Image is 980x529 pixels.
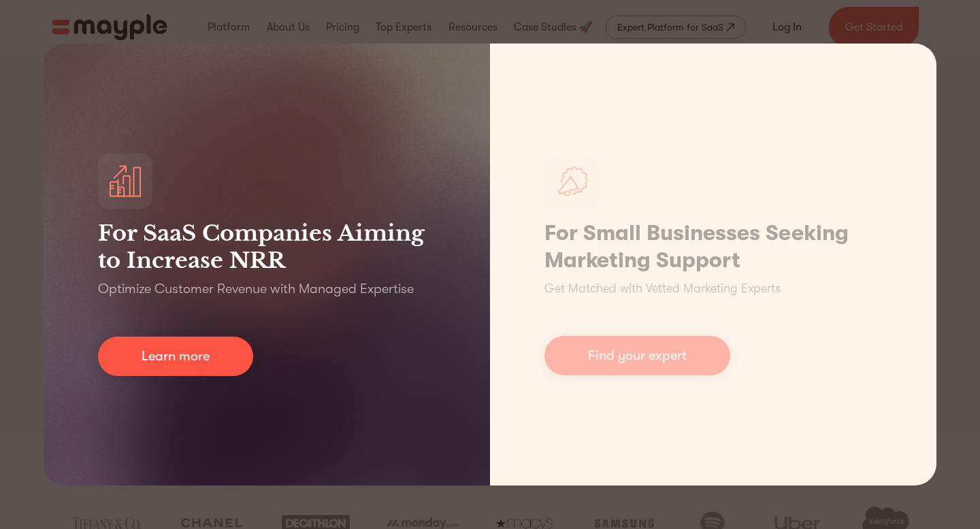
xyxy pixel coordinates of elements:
[98,337,253,376] a: Learn more
[98,279,414,298] p: Optimize Customer Revenue with Managed Expertise
[544,220,882,274] h1: For Small Businesses Seeking Marketing Support
[98,220,436,274] h3: For SaaS Companies Aiming to Increase NRR
[544,279,781,298] p: Get Matched with Vetted Marketing Experts
[544,336,730,375] a: Find your expert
